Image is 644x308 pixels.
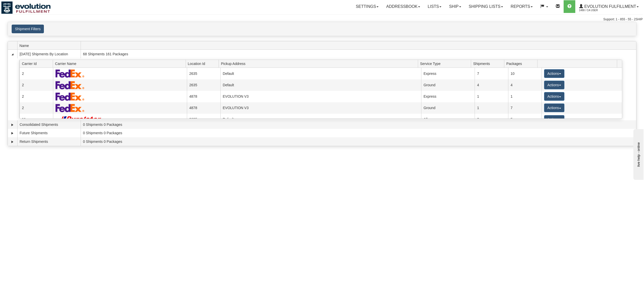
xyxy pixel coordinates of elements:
[579,8,617,13] span: 1488 / CA User
[56,92,85,101] img: FedEx Express®
[10,131,15,136] a: Expand
[81,120,636,129] td: 0 Shipments 0 Packages
[20,68,53,79] td: 2
[220,68,421,79] td: Default
[187,68,220,79] td: 2635
[188,60,219,67] span: Location Id
[10,122,15,127] a: Expand
[508,79,542,91] td: 4
[20,91,53,102] td: 2
[544,69,564,78] button: Actions
[475,79,508,91] td: 4
[20,79,53,91] td: 2
[421,114,475,125] td: All
[1,1,51,14] img: logo1488.jpg
[220,102,421,114] td: EVOLUTION V3
[465,0,507,13] a: Shipping lists
[544,81,564,89] button: Actions
[17,137,81,146] td: Return Shipments
[20,114,53,125] td: 11
[507,0,536,13] a: Reports
[421,91,475,102] td: Express
[544,92,564,101] button: Actions
[81,50,636,58] td: 68 Shipments 161 Packages
[420,60,471,67] span: Service Type
[187,91,220,102] td: 4878
[352,0,382,13] a: Settings
[56,69,85,78] img: FedEx Express®
[17,120,81,129] td: Consolidated Shipments
[220,79,421,91] td: Default
[632,128,643,180] iframe: chat widget
[508,114,542,125] td: 5
[475,102,508,114] td: 1
[544,115,564,124] button: Actions
[475,91,508,102] td: 1
[221,60,418,67] span: Pickup Address
[220,114,421,125] td: Default
[508,102,542,114] td: 7
[421,79,475,91] td: Ground
[475,68,508,79] td: 7
[12,25,44,33] button: Shipment Filters
[506,60,537,67] span: Packages
[473,60,504,67] span: Shipments
[508,68,542,79] td: 10
[17,129,81,138] td: Future Shipments
[17,50,81,58] td: [DATE] Shipments By Location
[424,0,445,13] a: Lists
[81,129,636,138] td: 0 Shipments 0 Packages
[187,114,220,125] td: 2635
[382,0,424,13] a: Addressbook
[56,104,85,112] img: FedEx Express®
[10,139,15,144] a: Expand
[1,17,643,22] div: Support: 1 - 855 - 55 - 2SHIP
[20,102,53,114] td: 2
[544,104,564,112] button: Actions
[421,102,475,114] td: Ground
[55,60,186,67] span: Carrier Name
[10,52,15,57] a: Collapse
[220,91,421,102] td: EVOLUTION V3
[56,116,103,123] img: Purolator
[81,137,636,146] td: 0 Shipments 0 Packages
[508,91,542,102] td: 1
[4,4,47,8] div: live help - online
[187,102,220,114] td: 4878
[583,4,636,9] span: Evolution Fulfillment
[421,68,475,79] td: Express
[56,81,85,89] img: FedEx Express®
[475,114,508,125] td: 2
[445,0,465,13] a: Ship
[22,60,53,67] span: Carrier Id
[187,79,220,91] td: 2635
[20,42,81,49] span: Name
[575,0,642,13] a: Evolution Fulfillment 1488 / CA User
